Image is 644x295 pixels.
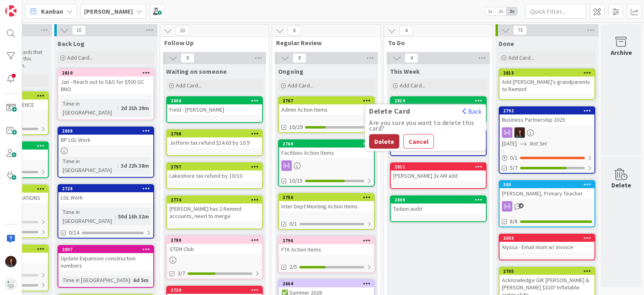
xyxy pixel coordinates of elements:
[279,104,374,115] div: Admin Action Items
[503,108,594,114] div: 2792
[526,4,586,19] input: Quick Filter...
[84,7,133,15] b: [PERSON_NAME]
[167,237,262,254] div: 2780STEM Club
[58,69,153,94] div: 2810Jan - Reach out to S&S for $500 GC BNO
[510,217,518,226] span: 8/8
[485,7,495,15] span: 1x
[41,6,63,16] span: Kanban
[287,26,301,35] span: 8
[279,97,374,104] div: 2767
[171,197,262,203] div: 2774
[500,77,594,94] div: Add [PERSON_NAME]'s grandparents to Remind
[499,39,514,48] span: Done
[58,135,153,145] div: BP LGL Work
[118,104,119,112] span: :
[502,139,517,148] span: [DATE]
[58,246,153,253] div: 2807
[167,163,262,170] div: 2797
[611,48,632,57] div: Archive
[171,164,262,170] div: 2797
[58,127,153,135] div: 2808
[391,163,486,181] div: 2811[PERSON_NAME] 3x AM add
[391,170,486,181] div: [PERSON_NAME] 3x AM add
[167,196,262,221] div: 2774[PERSON_NAME] has 2 Remind accounts, need to merge
[176,82,202,89] span: Add Card...
[62,186,153,191] div: 2728
[399,26,413,35] span: 4
[61,99,118,117] div: Time in [GEOGRAPHIC_DATA]
[62,70,153,76] div: 2810
[289,220,297,228] span: 0/1
[131,276,151,285] div: 6d 5m
[130,276,131,285] span: :
[293,53,306,63] span: 8
[5,278,17,290] img: avatar
[171,98,262,104] div: 2806
[394,98,486,104] div: 2814
[279,194,374,201] div: 2756
[500,114,594,125] div: Business Partnership 2025
[119,161,151,170] div: 3d 22h 38m
[167,204,262,221] div: [PERSON_NAME] has 2 Remind accounts, need to merge
[115,212,116,221] span: :
[503,70,594,76] div: 2813
[167,137,262,148] div: Jotform tax refund $14.63 by 10.9
[288,82,314,89] span: Add Card...
[462,107,482,116] button: Back
[5,5,17,17] img: Visit kanbanzone.com
[278,67,303,75] span: Ongoing
[500,127,594,138] div: RF
[388,39,483,47] span: To Do
[500,188,594,199] div: [PERSON_NAME], Primary Teacher
[279,237,374,244] div: 2796
[279,237,374,255] div: 2796FTA Action Items
[369,120,482,131] div: Are you sure you want to delete this card?
[167,170,262,181] div: Lakeshore tax refund by 10/10
[503,182,594,187] div: 360
[394,164,486,170] div: 2811
[276,39,371,47] span: Regular Review
[58,69,153,77] div: 2810
[279,244,374,255] div: FTA Action Items
[391,97,486,104] div: 2814Delete CardBackAre you sure you want to delete this card?DeleteCancel
[530,140,547,147] i: Not Set
[289,177,303,185] span: 10/15
[279,147,374,158] div: Faciltiies Action Items
[514,127,525,138] img: RF
[166,67,227,75] span: Waiting on someone
[394,197,486,203] div: 2809
[500,242,594,252] div: Alyssa - Email mom w/ invoice
[58,185,153,203] div: 2728LGL Work
[69,229,79,237] span: 0/14
[391,97,486,115] div: 2814Delete CardBackAre you sure you want to delete this card?DeleteCancelDelete 60
[283,98,374,104] div: 2767
[72,25,86,35] span: 10
[58,246,153,271] div: 2807Update Expansion construction numbers
[62,247,153,252] div: 2807
[495,7,506,15] span: 2x
[369,134,399,149] button: Delete
[61,276,130,285] div: Time in [GEOGRAPHIC_DATA]
[365,107,415,115] span: Delete Card
[510,164,518,172] span: 5/7
[500,268,594,275] div: 2705
[167,130,262,137] div: 2798
[167,237,262,244] div: 2780
[118,161,119,170] span: :
[279,201,374,212] div: Inter Dept Meeting Action Items
[178,269,185,278] span: 3/7
[167,163,262,181] div: 2797Lakeshore tax refund by 10/10
[391,196,486,204] div: 2809
[403,134,434,149] button: Cancel
[283,238,374,243] div: 2796
[503,235,594,241] div: 2803
[400,82,425,89] span: Add Card...
[283,141,374,147] div: 2769
[164,39,259,47] span: Follow Up
[289,263,297,271] span: 2/5
[391,196,486,214] div: 2809Tuition audit
[405,53,418,63] span: 4
[500,107,594,125] div: 2792Business Partnership 2025
[279,140,374,147] div: 2769
[171,287,262,293] div: 2739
